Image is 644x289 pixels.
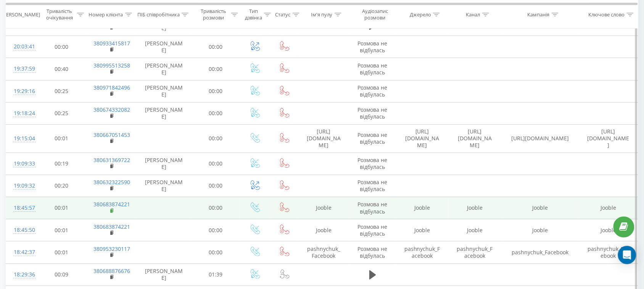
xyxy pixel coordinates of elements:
div: Ключове слово [589,11,625,18]
td: 00:01 [37,241,86,263]
div: 18:42:37 [14,245,29,260]
div: 19:09:33 [14,156,29,171]
div: Тривалість розмови [198,8,229,21]
td: pashnychuk_Facebook [501,241,580,263]
span: Розмова не відбулась [358,62,388,76]
div: 19:37:59 [14,61,29,76]
div: Джерело [410,11,431,18]
div: 18:45:50 [14,223,29,238]
td: 00:00 [191,175,240,197]
td: 00:00 [37,36,86,58]
td: pashnychuk_Facebook [449,241,501,263]
td: 00:20 [37,175,86,197]
td: Jooble [501,197,580,219]
div: Ім'я пулу [311,11,333,18]
a: 380971842496 [93,84,130,91]
td: 00:40 [37,58,86,80]
td: [PERSON_NAME] [137,80,191,102]
div: 19:18:24 [14,106,29,121]
div: 19:09:32 [14,178,29,193]
td: 00:25 [37,80,86,102]
div: 18:29:36 [14,267,29,282]
td: [PERSON_NAME] [137,153,191,175]
td: Jooble [580,219,638,241]
td: 00:00 [191,36,240,58]
span: Розмова не відбулась [358,156,388,170]
div: ПІБ співробітника [137,11,180,18]
td: 00:00 [191,219,240,241]
span: Розмова не відбулась [358,223,388,237]
td: pashnychuk_Facebook [298,241,349,263]
td: 00:00 [191,58,240,80]
td: [URL][DOMAIN_NAME] [449,125,501,153]
td: [PERSON_NAME] [137,102,191,124]
div: 18:45:57 [14,201,29,215]
td: pashnychuk_Facebook [580,241,638,263]
td: [URL][DOMAIN_NAME] [580,125,638,153]
span: Розмова не відбулась [358,106,388,120]
td: 00:00 [191,153,240,175]
td: 00:19 [37,153,86,175]
span: Розмова не відбулась [358,245,388,259]
a: 380683874221 [93,223,130,230]
span: Розмова не відбулась [358,201,388,215]
td: Jooble [501,219,580,241]
td: Jooble [449,219,501,241]
td: [PERSON_NAME] [137,36,191,58]
td: 00:00 [191,80,240,102]
td: Jooble [396,197,449,219]
td: 00:01 [37,219,86,241]
a: 380632322590 [93,178,130,186]
td: Jooble [580,197,638,219]
td: Jooble [449,197,501,219]
a: 380995513258 [93,62,130,69]
div: Тип дзвінка [245,8,262,21]
div: 20:03:41 [14,39,29,54]
div: Аудіозапис розмови [356,8,394,21]
td: 00:00 [191,125,240,153]
div: [PERSON_NAME] [2,11,40,18]
td: [PERSON_NAME] [137,175,191,197]
td: 00:09 [37,263,86,286]
td: 00:00 [191,241,240,263]
div: Open Intercom Messenger [618,246,636,264]
a: 380688876676 [93,267,130,275]
td: Jooble [396,219,449,241]
a: 380667051453 [93,131,130,138]
td: [URL][DOMAIN_NAME] [396,125,449,153]
div: Кампанія [528,11,550,18]
a: 380631369722 [93,156,130,164]
span: Розмова не відбулась [358,40,388,54]
div: Номер клієнта [89,11,123,18]
td: 01:39 [191,263,240,286]
div: Канал [466,11,480,18]
div: 19:15:04 [14,131,29,146]
span: Розмова не відбулась [358,131,388,145]
td: [URL][DOMAIN_NAME] [501,125,580,153]
td: pashnychuk_Facebook [396,241,449,263]
td: 00:25 [37,102,86,124]
td: [PERSON_NAME] [137,58,191,80]
a: 380674332082 [93,106,130,113]
td: 00:00 [191,102,240,124]
span: Розмова не відбулась [358,84,388,98]
a: 380933415817 [93,40,130,47]
td: [URL][DOMAIN_NAME] [298,125,349,153]
td: 00:01 [37,125,86,153]
td: 00:00 [191,197,240,219]
div: Статус [275,11,291,18]
a: 380683874221 [93,201,130,208]
td: Jooble [298,197,349,219]
td: 00:01 [37,197,86,219]
div: 19:29:16 [14,84,29,99]
td: [PERSON_NAME] [137,263,191,286]
td: Jooble [298,219,349,241]
span: Розмова не відбулась [358,178,388,193]
div: Тривалість очікування [44,8,75,21]
a: 380953230117 [93,245,130,252]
